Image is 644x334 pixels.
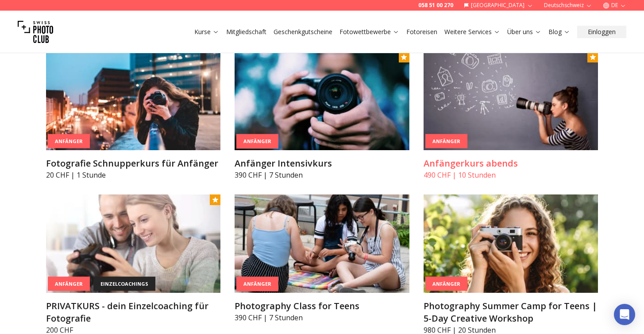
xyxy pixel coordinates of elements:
h3: Fotografie Schnupperkurs für Anfänger [46,157,221,170]
a: Photography Class for TeensAnfängerPhotography Class for Teens390 CHF | 7 Stunden [235,194,409,323]
a: Mitgliedschaft [226,27,266,36]
img: PRIVATKURS - dein Einzelcoaching für Fotografie [46,194,221,293]
button: Weitere Services [441,26,504,38]
img: Swiss photo club [18,14,53,50]
h3: PRIVATKURS - dein Einzelcoaching für Fotografie [46,300,221,325]
a: Kurse [194,27,219,36]
h3: Photography Summer Camp for Teens | 5-Day Creative Workshop [424,300,598,325]
button: Über uns [504,26,545,38]
button: Fotoreisen [403,26,441,38]
a: Blog [548,27,570,36]
a: Fotoreisen [406,27,437,36]
p: 490 CHF | 10 Stunden [424,170,598,180]
img: Anfänger Intensivkurs [235,52,409,150]
a: Über uns [507,27,541,36]
button: Geschenkgutscheine [270,26,336,38]
p: 20 CHF | 1 Stunde [46,170,221,180]
div: einzelcoachings [93,276,155,291]
button: Einloggen [577,26,626,38]
h3: Anfänger Intensivkurs [235,157,409,170]
div: Anfänger [425,134,467,148]
button: Kurse [191,26,223,38]
div: Open Intercom Messenger [614,304,635,325]
div: Anfänger [425,276,467,291]
img: Photography Class for Teens [235,194,409,293]
img: Fotografie Schnupperkurs für Anfänger [46,52,221,150]
a: Anfänger IntensivkursAnfängerAnfänger Intensivkurs390 CHF | 7 Stunden [235,52,409,180]
h3: Photography Class for Teens [235,300,409,312]
img: Anfängerkurs abends [424,52,598,150]
a: Fotowettbewerbe [339,27,399,36]
a: Geschenkgutscheine [274,27,332,36]
div: Anfänger [48,276,90,291]
h3: Anfängerkurs abends [424,157,598,170]
a: Anfängerkurs abendsAnfängerAnfängerkurs abends490 CHF | 10 Stunden [424,52,598,180]
div: Anfänger [48,134,90,148]
div: Anfänger [236,134,278,149]
button: Blog [545,26,574,38]
p: 390 CHF | 7 Stunden [235,170,409,180]
p: 390 CHF | 7 Stunden [235,312,409,323]
button: Mitgliedschaft [223,26,270,38]
button: Fotowettbewerbe [336,26,403,38]
img: Photography Summer Camp for Teens | 5-Day Creative Workshop [424,194,598,293]
a: Weitere Services [444,27,500,36]
div: Anfänger [236,277,278,291]
a: 058 51 00 270 [418,2,453,9]
a: Fotografie Schnupperkurs für AnfängerAnfängerFotografie Schnupperkurs für Anfänger20 CHF | 1 Stunde [46,52,221,180]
